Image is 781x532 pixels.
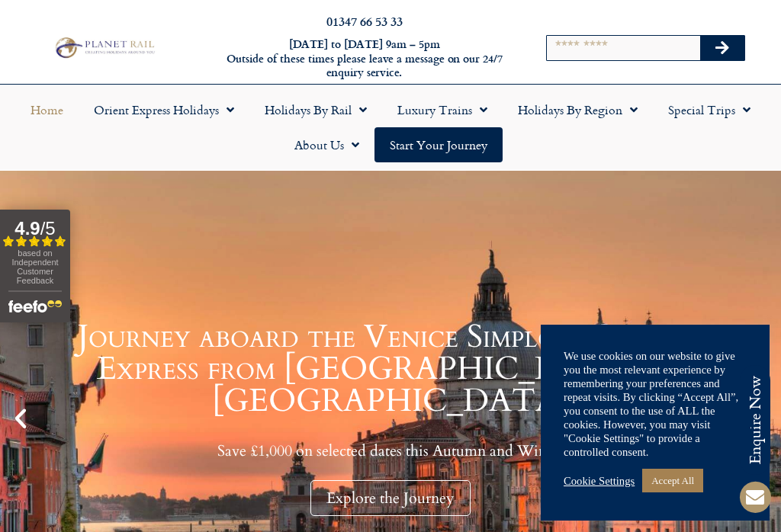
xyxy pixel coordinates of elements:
[700,36,744,60] button: Search
[374,127,503,162] a: Start your Journey
[51,35,157,61] img: Planet Rail Train Holidays Logo
[279,127,374,162] a: About Us
[642,469,703,492] a: Accept All
[38,321,743,417] h1: Journey aboard the Venice Simplon-Orient-Express from [GEOGRAPHIC_DATA] to [GEOGRAPHIC_DATA]
[8,405,34,431] div: Previous slide
[249,92,382,127] a: Holidays by Rail
[503,92,653,127] a: Holidays by Region
[38,441,743,460] p: Save £1,000 on selected dates this Autumn and Winter
[564,349,747,459] div: We use cookies on our website to give you the most relevant experience by remembering your prefer...
[653,92,766,127] a: Special Trips
[326,12,403,30] a: 01347 66 53 33
[15,92,79,127] a: Home
[382,92,503,127] a: Luxury Trains
[79,92,249,127] a: Orient Express Holidays
[310,480,471,516] div: Explore the Journey
[8,92,773,162] nav: Menu
[212,37,517,80] h6: [DATE] to [DATE] 9am – 5pm Outside of these times please leave a message on our 24/7 enquiry serv...
[564,474,635,488] a: Cookie Settings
